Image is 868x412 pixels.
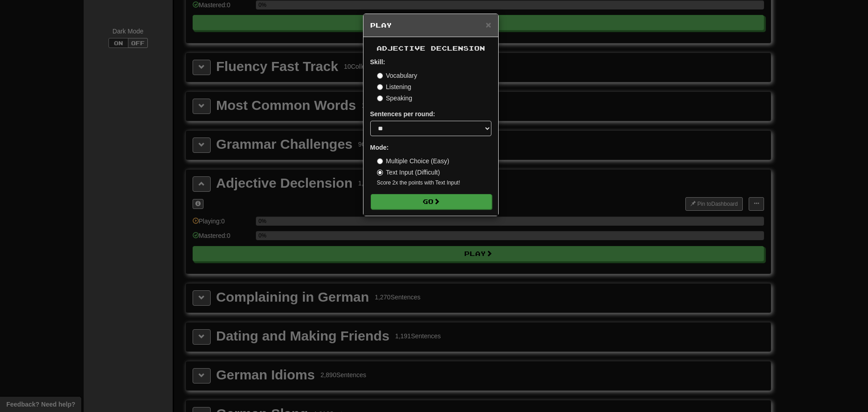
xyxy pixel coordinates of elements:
span: × [486,19,491,30]
input: Text Input (Difficult) [377,170,383,175]
label: Vocabulary [377,71,417,80]
label: Listening [377,82,411,91]
span: Adjective Declension [377,44,485,52]
label: Multiple Choice (Easy) [377,156,449,166]
strong: Skill: [370,58,385,66]
strong: Mode: [370,144,389,151]
small: Score 2x the points with Text Input ! [377,179,491,187]
label: Text Input (Difficult) [377,168,440,177]
input: Multiple Choice (Easy) [377,158,383,164]
input: Vocabulary [377,73,383,79]
input: Speaking [377,95,383,101]
button: Go [371,194,492,209]
label: Sentences per round: [370,109,435,118]
h5: Play [370,21,491,30]
label: Speaking [377,94,412,103]
button: Close [486,20,491,29]
input: Listening [377,84,383,90]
